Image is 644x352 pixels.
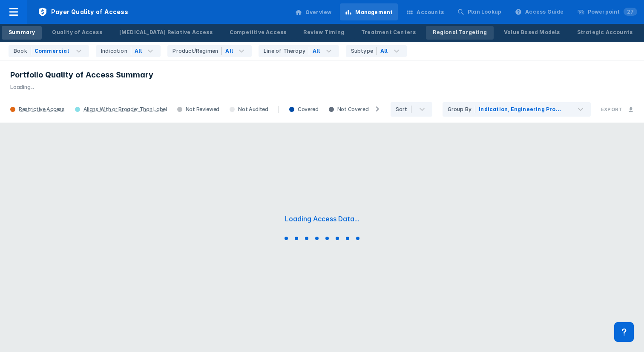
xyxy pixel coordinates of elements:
div: Overview [305,9,332,16]
a: Regional Targeting [426,26,494,40]
a: Quality of Access [45,26,109,40]
div: Book [14,47,31,55]
div: Plan Lookup [468,8,501,16]
a: Review Timing [296,26,351,40]
a: Competitive Access [223,26,293,40]
a: Management [340,3,398,20]
div: Regional Targeting [433,29,487,36]
div: Not Audited [224,106,273,113]
h3: Export [601,106,623,112]
div: Group By [448,106,476,113]
div: Quality of Access [52,29,102,36]
div: Sort [396,106,411,113]
div: Commercial [34,47,69,55]
div: All [225,47,233,55]
div: Accounts [417,9,444,16]
a: Summary [2,26,42,40]
div: Treatment Centers [361,29,416,36]
div: Indication, Engineering Products [479,106,564,113]
div: Indication [101,47,131,55]
a: Overview [290,3,337,20]
div: Review Timing [303,29,344,36]
div: Loading Access Data... [285,215,359,223]
div: Support and data inquiry [614,322,634,342]
div: Not Covered [324,106,374,113]
a: Value Based Models [497,26,567,40]
span: 27 [624,8,637,16]
div: Powerpoint [588,8,637,16]
a: Strategic Accounts [570,26,640,40]
div: Not Reviewed [172,106,224,113]
div: All [135,47,142,55]
div: Summary [9,29,35,36]
a: [MEDICAL_DATA] Relative Access [112,26,219,40]
button: Export [596,101,639,117]
div: Access Guide [525,8,563,16]
div: Covered [284,106,324,113]
h3: Portfolio Quality of Access Summary [10,70,634,80]
div: Strategic Accounts [577,29,633,36]
div: Aligns With or Broader Than Label [83,106,167,113]
div: Line of Therapy [264,47,309,55]
div: Competitive Access [230,29,287,36]
div: Subtype [351,47,377,55]
div: Management [355,9,393,16]
div: Product/Regimen [172,47,222,55]
div: Value Based Models [504,29,560,36]
div: All [380,47,388,55]
a: Treatment Centers [354,26,423,40]
div: Restrictive Access [19,106,65,113]
div: [MEDICAL_DATA] Relative Access [119,29,213,36]
div: All [313,47,320,55]
a: Accounts [401,3,449,20]
span: Loading... [10,84,34,90]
